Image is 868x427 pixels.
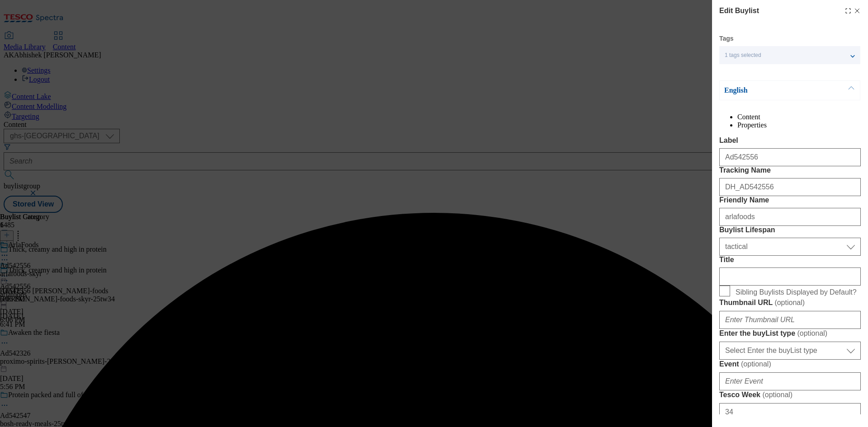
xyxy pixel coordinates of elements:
[719,36,734,41] label: Tags
[719,208,861,226] input: Enter Friendly Name
[719,267,861,286] input: Enter Title
[719,46,860,64] button: 1 tags selected
[797,329,827,337] span: ( optional )
[774,299,805,306] span: ( optional )
[719,372,861,390] input: Enter Event
[719,329,861,338] label: Enter the buyList type
[719,196,861,204] label: Friendly Name
[719,178,861,196] input: Enter Tracking Name
[719,360,861,369] label: Event
[741,360,771,368] span: ( optional )
[719,136,861,145] label: Label
[762,391,793,399] span: ( optional )
[719,256,861,264] label: Title
[719,166,861,174] label: Tracking Name
[719,5,759,16] h4: Edit Buylist
[719,403,861,421] input: Enter Tesco Week
[719,148,861,166] input: Enter Label
[719,390,861,399] label: Tesco Week
[737,121,861,129] li: Properties
[725,52,761,59] span: 1 tags selected
[736,288,857,296] span: Sibling Buylists Displayed by Default?
[719,311,861,329] input: Enter Thumbnail URL
[719,298,861,307] label: Thumbnail URL
[724,86,819,95] p: English
[737,113,861,121] li: Content
[719,226,861,234] label: Buylist Lifespan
